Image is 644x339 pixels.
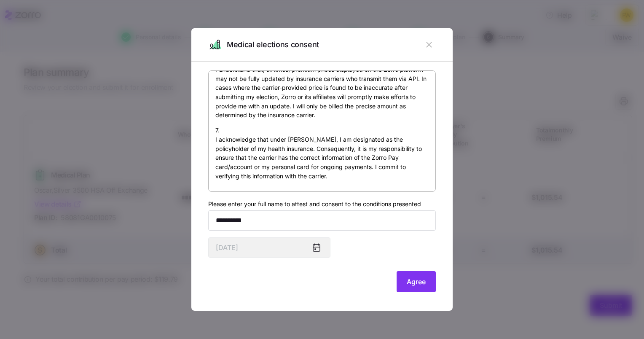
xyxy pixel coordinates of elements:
[407,277,426,287] span: Agree
[208,199,421,209] label: Please enter your full name to attest and consent to the conditions presented
[397,271,436,292] button: Agree
[215,126,429,180] p: 7. I acknowledge that under [PERSON_NAME], I am designated as the policyholder of my health insur...
[227,39,319,51] span: Medical elections consent
[208,237,330,258] input: MM/DD/YYYY
[215,56,429,120] p: 6. I understand that, at times, premium prices displayed on the Zorro platform may not be fully u...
